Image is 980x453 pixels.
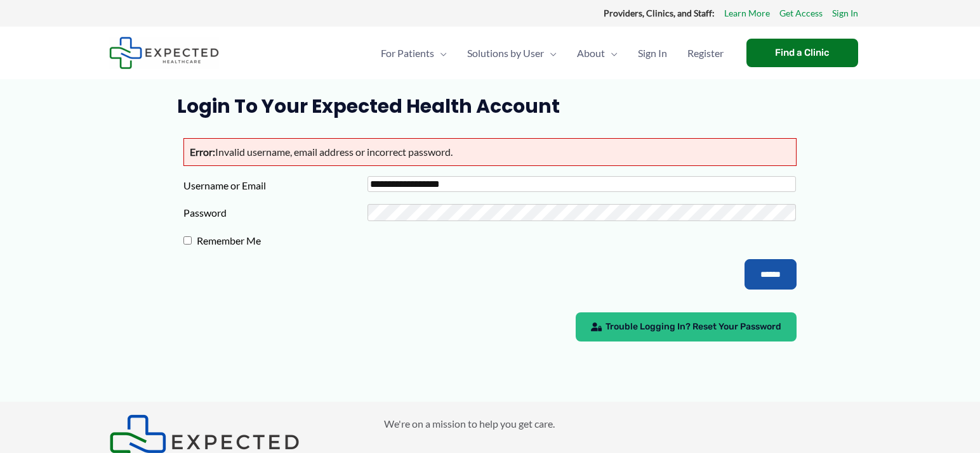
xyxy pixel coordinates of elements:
[544,31,557,75] span: Menu Toggle
[832,5,858,22] a: Sign In
[183,203,367,222] label: Password
[467,31,544,75] span: Solutions by User
[628,31,677,75] a: Sign In
[577,31,605,75] span: About
[605,31,618,75] span: Menu Toggle
[384,414,871,433] p: We're on a mission to help you get care.
[606,322,781,331] span: Trouble Logging In? Reset Your Password
[576,312,797,341] a: Trouble Logging In? Reset Your Password
[190,146,215,158] strong: Error:
[604,8,715,18] strong: Providers, Clinics, and Staff:
[183,138,797,166] p: Invalid username, email address or incorrect password.
[192,231,376,250] label: Remember Me
[371,31,734,75] nav: Primary Site Navigation
[183,176,367,195] label: Username or Email
[567,31,628,75] a: AboutMenu Toggle
[434,31,447,75] span: Menu Toggle
[687,31,724,75] span: Register
[779,5,823,22] a: Get Access
[457,31,567,75] a: Solutions by UserMenu Toggle
[381,31,434,75] span: For Patients
[638,31,667,75] span: Sign In
[109,37,219,69] img: Expected Healthcare Logo - side, dark font, small
[677,31,734,75] a: Register
[371,31,457,75] a: For PatientsMenu Toggle
[177,95,804,118] h1: Login to Your Expected Health Account
[724,5,770,22] a: Learn More
[746,39,858,67] a: Find a Clinic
